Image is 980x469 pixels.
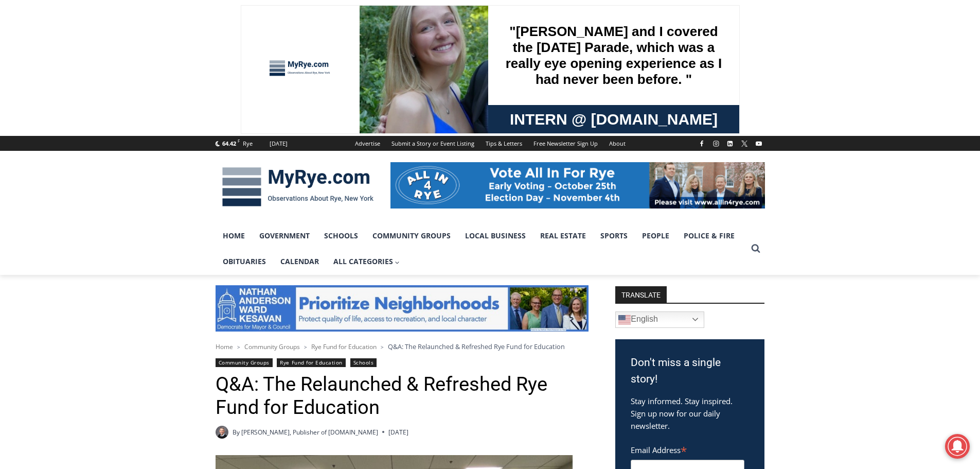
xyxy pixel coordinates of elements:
a: YouTube [753,137,765,150]
img: en [618,314,631,326]
a: Rye Fund for Education [277,358,346,367]
a: Schools [350,358,377,367]
label: Email Address [631,440,744,458]
h4: [PERSON_NAME] Read Sanctuary Fall Fest: [DATE] [8,103,132,127]
a: Sports [593,223,635,249]
a: Advertise [349,136,386,151]
img: All in for Rye [390,162,765,209]
a: Home [216,223,252,249]
a: Real Estate [533,223,593,249]
img: MyRye.com [216,160,380,214]
a: Community Groups [365,223,458,249]
a: Linkedin [724,137,736,150]
span: > [237,343,240,351]
h1: Q&A: The Relaunched & Refreshed Rye Fund for Education [216,373,589,420]
div: Rye [243,139,253,148]
a: X [738,137,751,150]
a: Community Groups [216,358,273,367]
span: Intern @ [DOMAIN_NAME] [269,102,477,126]
a: Local Business [458,223,533,249]
div: [DATE] [270,139,288,148]
span: > [304,343,307,351]
a: Tips & Letters [480,136,528,151]
div: / [115,87,117,97]
div: Co-sponsored by Westchester County Parks [108,30,144,84]
a: People [635,223,676,249]
button: View Search Form [746,239,765,258]
a: Home [216,342,233,351]
a: Obituaries [216,249,273,274]
strong: TRANSLATE [615,286,667,303]
a: Schools [317,223,365,249]
span: > [381,343,384,351]
a: Government [252,223,317,249]
a: Author image [216,426,228,439]
a: Rye Fund for Education [311,342,377,351]
a: Free Newsletter Sign Up [528,136,603,151]
a: [PERSON_NAME] Read Sanctuary Fall Fest: [DATE] [1,102,149,128]
a: Intern @ [DOMAIN_NAME] [247,100,498,128]
a: Community Groups [244,342,300,351]
a: Instagram [710,137,722,150]
a: Calendar [273,249,326,274]
a: Facebook [696,137,708,150]
h3: Don't miss a single story! [631,355,749,387]
a: [PERSON_NAME], Publisher of [DOMAIN_NAME] [241,428,378,437]
div: 1 [108,87,112,97]
p: Stay informed. Stay inspired. Sign up now for our daily newsletter. [631,395,749,432]
nav: Primary Navigation [216,223,746,275]
span: Q&A: The Relaunched & Refreshed Rye Fund for Education [388,342,565,351]
a: Submit a Story or Event Listing [386,136,480,151]
nav: Secondary Navigation [349,136,631,151]
a: About [603,136,631,151]
img: s_800_29ca6ca9-f6cc-433c-a631-14f6620ca39b.jpeg [1,1,102,102]
nav: Breadcrumbs [216,341,589,352]
time: [DATE] [388,427,408,437]
span: By [233,427,240,437]
span: 64.42 [222,140,236,147]
span: F [238,138,240,144]
a: English [615,311,704,328]
button: Child menu of All Categories [326,249,407,274]
div: 6 [120,87,124,97]
div: "[PERSON_NAME] and I covered the [DATE] Parade, which was a really eye opening experience as I ha... [260,1,486,100]
a: Police & Fire [676,223,742,249]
